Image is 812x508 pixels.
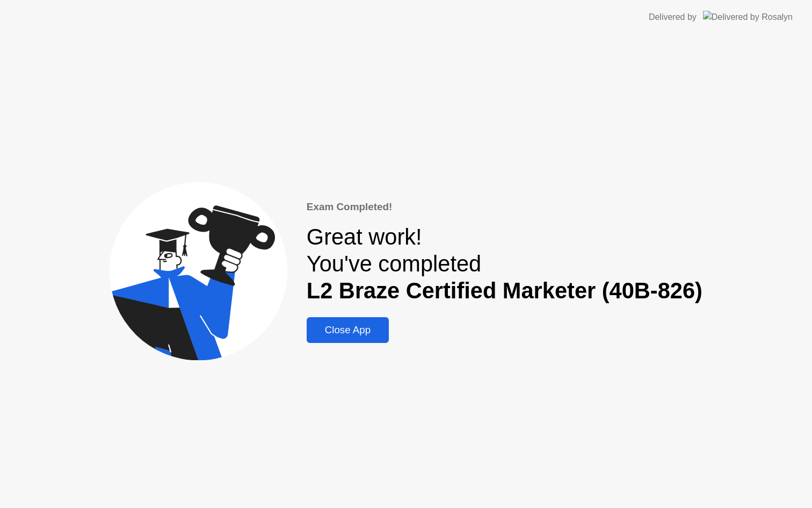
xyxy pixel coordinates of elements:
div: Great work! You've completed [307,224,702,304]
div: Close App [310,324,386,336]
div: Delivered by [649,11,697,24]
button: Close App [307,317,389,343]
div: Exam Completed! [307,199,702,214]
b: L2 Braze Certified Marketer (40B-826) [307,278,702,303]
img: Delivered by Rosalyn [703,11,793,23]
